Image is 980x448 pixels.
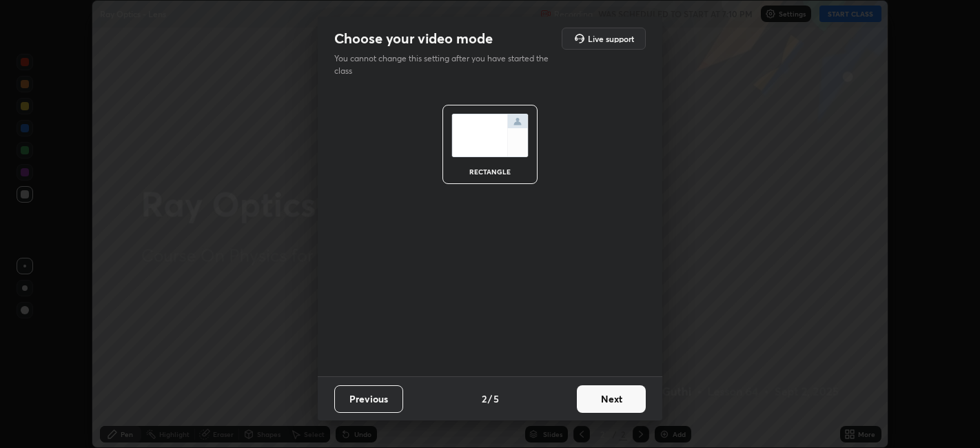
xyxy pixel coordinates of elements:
[462,168,518,175] div: rectangle
[588,34,634,43] h5: Live support
[334,30,493,48] h2: Choose your video mode
[577,385,646,413] button: Next
[493,391,499,406] h4: 5
[482,391,487,406] h4: 2
[334,385,403,413] button: Previous
[488,391,492,406] h4: /
[451,114,529,157] img: normalScreenIcon.ae25ed63.svg
[334,52,558,77] p: You cannot change this setting after you have started the class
